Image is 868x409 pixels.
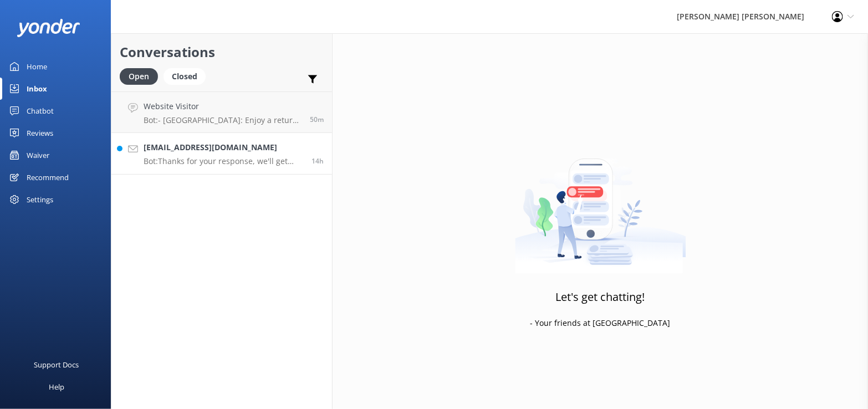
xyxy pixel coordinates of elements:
div: Help [49,376,64,398]
div: Inbox [27,78,47,100]
h4: Website Visitor [144,100,302,113]
h4: [EMAIL_ADDRESS][DOMAIN_NAME] [144,141,303,154]
a: Website VisitorBot:- [GEOGRAPHIC_DATA]: Enjoy a return boat transport to this long, [GEOGRAPHIC_D... [111,91,332,133]
p: Bot: Thanks for your response, we'll get back to you as soon as we can during opening hours. [144,156,303,166]
span: Sep 26 2025 10:22pm (UTC +12:00) Pacific/Auckland [312,156,324,166]
div: Chatbot [27,100,54,122]
div: Support Docs [34,354,79,376]
div: Settings [27,188,53,211]
div: Home [27,55,47,78]
div: Waiver [27,144,49,166]
span: Sep 27 2025 12:07pm (UTC +12:00) Pacific/Auckland [310,115,324,124]
div: Closed [164,68,206,85]
a: Closed [164,70,211,82]
h2: Conversations [120,42,324,63]
h3: Let's get chatting! [556,288,645,306]
a: [EMAIL_ADDRESS][DOMAIN_NAME]Bot:Thanks for your response, we'll get back to you as soon as we can... [111,133,332,175]
p: Bot: - [GEOGRAPHIC_DATA]: Enjoy a return boat transport to this long, [GEOGRAPHIC_DATA] with many... [144,115,302,125]
div: Reviews [27,122,53,144]
p: - Your friends at [GEOGRAPHIC_DATA] [530,317,671,329]
div: Recommend [27,166,69,188]
a: Open [120,70,164,82]
img: artwork of a man stealing a conversation from at giant smartphone [515,135,686,274]
img: yonder-white-logo.png [17,19,80,37]
div: Open [120,68,158,85]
